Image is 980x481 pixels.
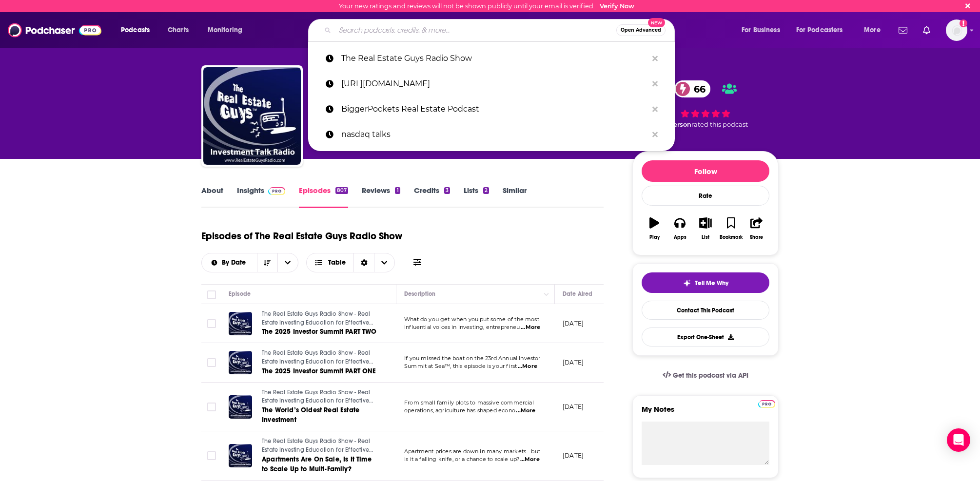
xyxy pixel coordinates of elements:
p: The Real Estate Guys Radio Show [341,46,647,71]
span: Tell Me Why [695,279,728,287]
svg: Email not verified [960,19,967,27]
span: Apartments Are On Sale, Is It Time to Scale Up to Multi-Family? [262,455,372,473]
img: tell me why sparkle [683,279,691,287]
a: InsightsPodchaser Pro [237,186,285,208]
span: The Real Estate Guys Radio Show - Real Estate Investing Education for Effective Action [262,310,373,334]
span: Summit at Sea™, this episode is your first [404,363,517,369]
span: ...More [521,324,540,331]
span: is it a falling knife, or a chance to scale up? [404,456,519,462]
p: BiggerPockets Real Estate Podcast [341,96,647,122]
button: Play [642,211,667,246]
a: nasdaq talks [308,122,675,147]
div: 66 1 personrated this podcast [632,74,779,135]
button: Choose View [306,253,395,272]
button: Column Actions [541,289,552,300]
a: The Real Estate Guys Radio Show - Real Estate Investing Education for Effective Action [262,349,379,366]
a: Get this podcast via API [655,364,756,387]
span: ...More [516,407,535,415]
div: Open Intercom Messenger [947,428,970,452]
button: Export One-Sheet [642,327,769,346]
div: Rate [642,186,769,206]
p: [DATE] [563,451,584,460]
a: Charts [161,22,195,38]
button: open menu [735,22,792,38]
span: The 2025 Investor Summit PART ONE [262,367,376,375]
button: open menu [277,253,298,272]
a: Reviews1 [362,186,400,208]
span: The Real Estate Guys Radio Show - Real Estate Investing Education for Effective Action [262,349,373,373]
img: User Profile [946,19,967,41]
button: Apps [667,211,692,246]
span: The 2025 Investor Summit PART TWO [262,327,377,336]
span: Apartment prices are down in many markets… but [404,448,540,455]
button: open menu [201,22,255,38]
div: Bookmark [720,234,743,240]
a: Contact This Podcast [642,301,769,320]
span: Podcasts [121,23,150,37]
div: Your new ratings and reviews will not be shown publicly until your email is verified. [339,2,634,10]
span: What do you get when you put some of the most [404,316,539,323]
a: The 2025 Investor Summit PART ONE [262,366,379,376]
button: Share [744,211,769,246]
span: Table [328,259,346,266]
a: Similar [503,186,527,208]
span: Charts [168,23,189,37]
a: Credits3 [414,186,450,208]
button: open menu [114,22,162,38]
span: 1 person [665,121,691,128]
span: Open Advanced [621,28,661,33]
span: From small family plots to massive commercial [404,399,534,406]
a: BiggerPockets Real Estate Podcast [308,96,675,122]
p: https://www.fastcompany.com/91392526/how-one-ceo-used-ai-to-scale-himself [341,71,647,96]
div: Episode [229,288,251,300]
div: Share [750,234,763,240]
a: The Real Estate Guys Radio Show - Real Estate Investing Education for Effective Action [262,310,379,327]
span: Toggle select row [207,403,216,411]
img: The Real Estate Guys Radio Show - Real Estate Investing Education for Effective Action [203,67,301,165]
label: My Notes [642,404,769,422]
button: Show profile menu [946,19,967,41]
span: Toggle select row [207,319,216,328]
p: [DATE] [563,319,584,327]
a: The Real Estate Guys Radio Show - Real Estate Investing Education for Effective Action [262,437,379,454]
button: open menu [202,259,257,266]
a: About [201,186,223,208]
a: Verify Now [600,2,634,10]
p: [DATE] [563,403,584,411]
div: Play [649,234,660,240]
span: Monitoring [208,23,242,37]
span: Get this podcast via API [673,371,748,380]
a: Show notifications dropdown [919,22,934,38]
button: open menu [790,22,857,38]
a: Lists2 [464,186,489,208]
button: open menu [857,22,893,38]
div: Description [404,288,435,300]
button: Follow [642,160,769,182]
span: ...More [518,363,537,370]
span: Toggle select row [207,358,216,367]
a: Episodes807 [299,186,348,208]
img: Podchaser - Follow, Share and Rate Podcasts [8,21,101,39]
button: Sort Direction [257,253,277,272]
a: The Real Estate Guys Radio Show [308,46,675,71]
span: ...More [520,456,540,463]
a: Show notifications dropdown [895,22,911,38]
span: influential voices in investing, entrepreneu [404,324,520,330]
div: Sort Direction [353,253,374,272]
div: 1 [395,187,400,194]
a: Pro website [758,399,775,408]
img: Podchaser Pro [758,400,775,408]
div: Search podcasts, credits, & more... [317,19,684,41]
div: 2 [483,187,489,194]
span: For Business [742,23,780,37]
p: nasdaq talks [341,122,647,147]
span: The Real Estate Guys Radio Show - Real Estate Investing Education for Effective Action [262,438,373,462]
span: Logged in as charlottestone [946,19,967,41]
div: 3 [444,187,450,194]
a: The World’s Oldest Real Estate Investment [262,405,379,425]
a: The 2025 Investor Summit PART TWO [262,327,379,337]
div: 807 [335,187,348,194]
button: List [693,211,718,246]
